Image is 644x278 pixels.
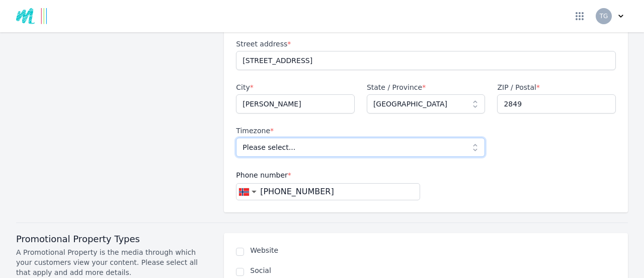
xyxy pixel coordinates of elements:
[236,39,616,49] label: Street address
[236,82,355,92] label: City
[250,245,616,255] label: Website
[257,186,419,198] input: Enter a phone number
[367,82,486,92] label: State / Province
[250,265,616,275] label: Social
[497,82,616,92] label: ZIP / Postal
[252,189,257,194] span: ▼
[236,171,291,179] span: Phone number
[236,126,485,136] label: Timezone
[16,247,212,277] p: A Promotional Property is the media through which your customers view your content. Please select...
[16,233,212,245] h3: Promotional Property Types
